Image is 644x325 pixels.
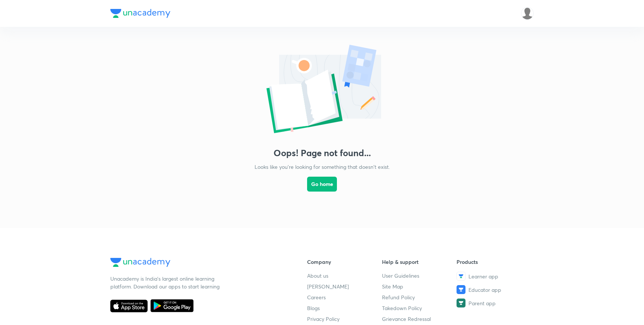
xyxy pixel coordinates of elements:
img: Company Logo [110,258,170,267]
img: Educator app [457,285,465,294]
a: Company Logo [110,258,283,269]
a: Go home [307,171,337,211]
button: Go home [307,177,337,192]
h6: Company [307,258,382,266]
a: Takedown Policy [382,304,457,312]
h6: Products [457,258,531,266]
img: Company Logo [110,9,170,18]
a: Refund Policy [382,293,457,301]
span: Learner app [468,272,498,280]
img: error [247,42,397,139]
a: Parent app [457,299,531,307]
img: Learner app [457,272,465,281]
h3: Oops! Page not found... [274,148,371,158]
a: Learner app [457,272,531,281]
span: Educator app [468,286,501,294]
a: Educator app [457,285,531,294]
img: Parent app [457,299,465,307]
a: Privacy Policy [307,315,382,323]
a: Careers [307,293,382,301]
span: Parent app [468,299,496,307]
p: Looks like you're looking for something that doesn't exist. [255,163,390,171]
a: Grievance Redressal [382,315,457,323]
a: Site Map [382,283,457,290]
img: Ajit [521,7,534,20]
span: Careers [307,293,326,301]
a: Blogs [307,304,382,312]
a: [PERSON_NAME] [307,283,382,290]
h6: Help & support [382,258,457,266]
a: About us [307,272,382,280]
p: Unacademy is India’s largest online learning platform. Download our apps to start learning [110,275,222,290]
a: User Guidelines [382,272,457,280]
